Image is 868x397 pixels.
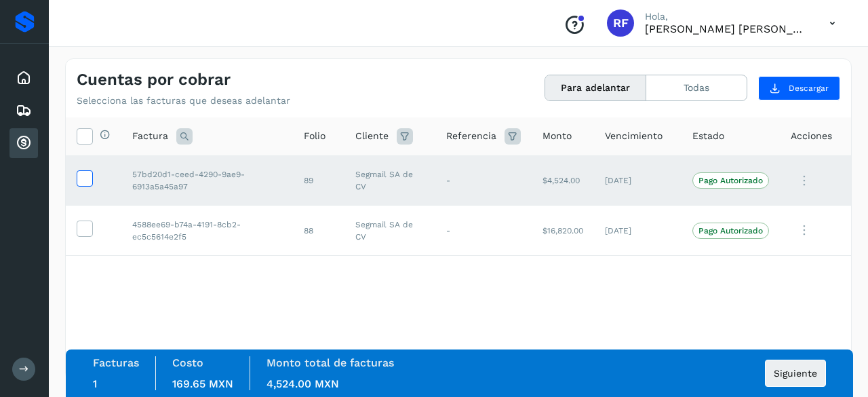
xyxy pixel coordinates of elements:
span: Factura [132,129,168,143]
td: 89 [293,155,344,206]
td: $16,820.00 [532,206,594,256]
td: - [435,206,532,256]
td: 88 [293,206,344,256]
td: Segmail SA de CV [344,206,435,256]
span: Cliente [355,129,389,143]
span: 169.65 MXN [172,377,233,390]
h4: Cuentas por cobrar [77,70,231,90]
td: - [435,155,532,206]
p: Hola, [645,11,808,22]
td: [DATE] [594,155,682,206]
label: Costo [172,356,203,369]
span: Vencimiento [605,129,663,143]
span: Referencia [446,129,496,143]
button: Para adelantar [545,75,646,100]
td: Segmail SA de CV [344,155,435,206]
td: [DATE] [594,206,682,256]
span: Monto [542,129,572,143]
label: Monto total de facturas [267,356,394,369]
span: 1 [93,377,97,390]
div: Embarques [9,96,38,126]
div: Inicio [9,63,38,93]
label: Facturas [93,356,139,369]
td: 57bd20d1-ceed-4290-9ae9-6913a5a45a97 [121,155,293,206]
span: Acciones [791,129,832,143]
button: Descargar [758,76,840,100]
button: Todas [646,75,747,100]
p: Pago Autorizado [698,176,763,185]
span: Folio [304,129,325,143]
span: Descargar [789,82,829,94]
p: Selecciona las facturas que deseas adelantar [77,95,290,107]
button: Siguiente [765,360,826,387]
td: $4,524.00 [532,155,594,206]
td: 4588ee69-b74a-4191-8cb2-ec5c5614e2f5 [121,206,293,256]
p: Pago Autorizado [698,226,763,235]
div: Cuentas por cobrar [9,128,38,158]
span: Siguiente [774,368,817,378]
span: 4,524.00 MXN [267,377,339,390]
p: Ricardo Fernando Mendoza Arteaga [645,22,808,35]
span: Estado [692,129,724,143]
